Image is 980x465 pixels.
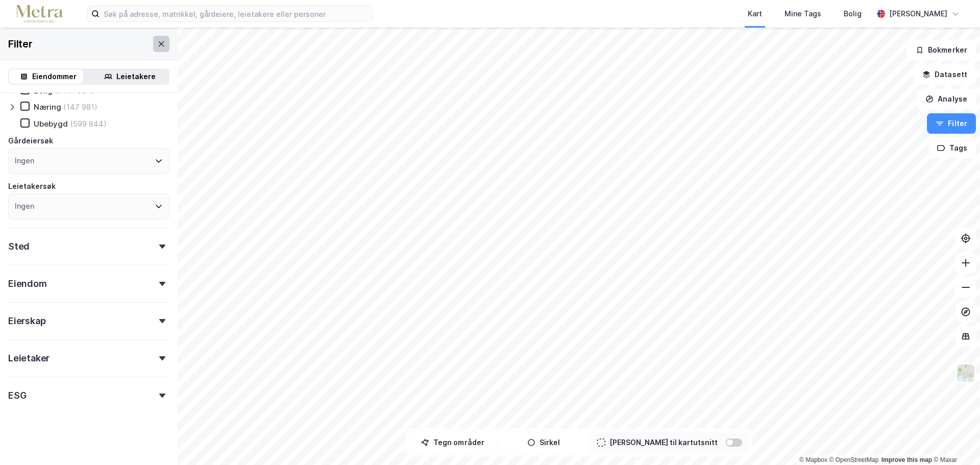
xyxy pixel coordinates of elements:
img: metra-logo.256734c3b2bbffee19d4.png [16,5,62,23]
div: (147 981) [63,102,97,112]
div: Ingen [15,155,34,167]
a: Improve this map [881,456,932,463]
div: Leietakersøk [8,180,56,192]
button: Bokmerker [907,40,976,60]
div: Sted [8,240,30,253]
button: Analyse [917,89,976,109]
div: ESG [8,389,26,402]
div: Bolig [844,8,862,20]
button: Datasett [914,64,976,85]
div: [PERSON_NAME] til kartutsnitt [609,436,718,449]
div: Gårdeiersøk [8,135,53,147]
button: Tegn områder [409,432,496,453]
a: OpenStreetMap [829,456,879,463]
div: Filter [8,36,33,52]
div: Næring [34,102,61,112]
button: Sirkel [500,432,587,453]
div: Eiendom [8,278,47,290]
div: Eierskap [8,315,45,327]
button: Tags [928,138,976,158]
div: Ingen [15,200,34,212]
button: Filter [927,113,976,134]
div: Mine Tags [785,8,821,20]
input: Søk på adresse, matrikkel, gårdeiere, leietakere eller personer [100,6,372,21]
img: Z [956,363,975,383]
div: (599 844) [70,119,107,129]
div: Ubebygd [34,119,68,129]
a: Mapbox [799,456,827,463]
div: Leietaker [8,352,50,364]
div: Kontrollprogram for chat [929,416,980,465]
div: Kart [748,8,762,20]
div: Leietakere [116,70,156,83]
iframe: Chat Widget [929,416,980,465]
div: [PERSON_NAME] [889,8,947,20]
div: Eiendommer [32,70,77,83]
